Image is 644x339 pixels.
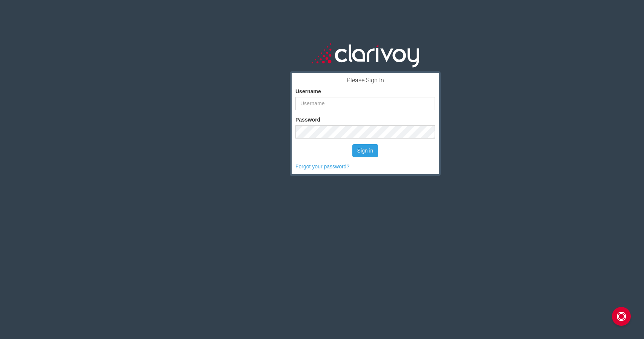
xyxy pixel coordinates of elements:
label: Password [295,116,320,123]
img: clarivoy_whitetext_transbg.svg [312,42,419,68]
button: Sign in [352,144,378,157]
a: Forgot your password? [295,163,349,169]
label: Username [295,88,321,95]
h3: Please Sign In [295,77,435,84]
input: Username [295,97,435,110]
